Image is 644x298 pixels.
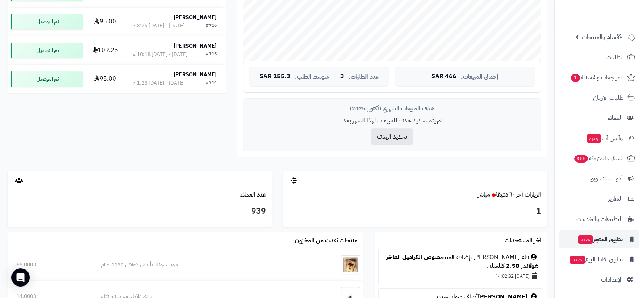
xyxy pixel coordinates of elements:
span: الأقسام والمنتجات [582,32,624,42]
a: أدوات التسويق [559,169,639,188]
span: جديد [570,256,585,264]
div: 85.0000 [16,261,83,269]
span: الطلبات [606,52,624,63]
span: المراجعات والأسئلة [570,72,624,83]
div: #716 [206,22,217,30]
a: المراجعات والأسئلة1 [559,68,639,87]
div: قام [PERSON_NAME] بإضافة المنتج للسلة. [383,253,539,271]
span: التقارير [608,193,623,204]
small: مباشر [478,190,490,199]
a: تطبيق المتجرجديد [559,230,639,248]
a: الطلبات [559,48,639,66]
span: وآتس آب [586,133,623,143]
span: العملاء [608,113,623,123]
div: تم التوصيل [11,14,83,29]
h3: منتجات نفذت من المخزون [295,237,357,244]
h3: 1 [289,205,541,218]
div: [DATE] - [DATE] 8:29 م [133,22,184,30]
span: الإعدادات [601,274,623,285]
h3: آخر المستجدات [505,237,541,244]
a: صوص الكراميل الفاخر هولاندر 2.58 ك [386,253,539,271]
span: إجمالي المبيعات: [461,74,498,80]
span: أدوات التسويق [590,173,623,184]
a: عدد العملاء [240,190,266,199]
a: الإعدادات [559,271,639,289]
a: التقارير [559,190,639,208]
a: السلات المتروكة365 [559,149,639,168]
span: جديد [587,134,601,143]
div: Open Intercom Messenger [11,268,30,287]
td: 109.25 [86,36,123,64]
div: هدف المبيعات الشهري (أكتوبر 2025) [249,105,535,113]
span: السلات المتروكة [574,153,624,164]
a: التطبيقات والخدمات [559,210,639,228]
td: 95.00 [86,8,123,36]
button: تحديد الهدف [371,128,413,145]
p: لم يتم تحديد هدف للمبيعات لهذا الشهر بعد. [249,116,535,125]
img: هوت شوكلت أبيض هولاندر 1130 جرام [341,255,360,274]
span: طلبات الإرجاع [593,92,624,103]
div: #715 [206,51,217,58]
strong: [PERSON_NAME] [173,71,217,79]
span: التطبيقات والخدمات [576,214,623,224]
span: متوسط الطلب: [295,74,329,80]
a: وآتس آبجديد [559,129,639,147]
div: هوت شوكلت أبيض هولاندر 1130 جرام [101,261,298,269]
a: طلبات الإرجاع [559,89,639,107]
td: 95.00 [86,65,123,93]
span: 466 SAR [431,73,457,80]
div: تم التوصيل [11,71,83,87]
span: جديد [578,235,593,244]
span: تطبيق نقاط البيع [570,254,623,265]
strong: [PERSON_NAME] [173,42,217,50]
span: | [334,74,336,79]
strong: [PERSON_NAME] [173,13,217,21]
h3: 939 [13,205,266,218]
span: عدد الطلبات: [349,74,379,80]
div: [DATE] 14:02:32 [383,271,539,281]
div: [DATE] - [DATE] 1:23 م [133,79,184,87]
span: 1 [571,74,580,82]
a: الزيارات آخر ٦٠ دقيقةمباشر [478,190,541,199]
a: العملاء [559,109,639,127]
a: تطبيق نقاط البيعجديد [559,250,639,269]
span: 155.3 SAR [260,73,290,80]
div: #714 [206,79,217,87]
span: تطبيق المتجر [578,234,623,245]
div: [DATE] - [DATE] 10:18 م [133,51,187,58]
div: تم التوصيل [11,43,83,58]
span: 3 [340,73,344,80]
span: 365 [574,155,588,163]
